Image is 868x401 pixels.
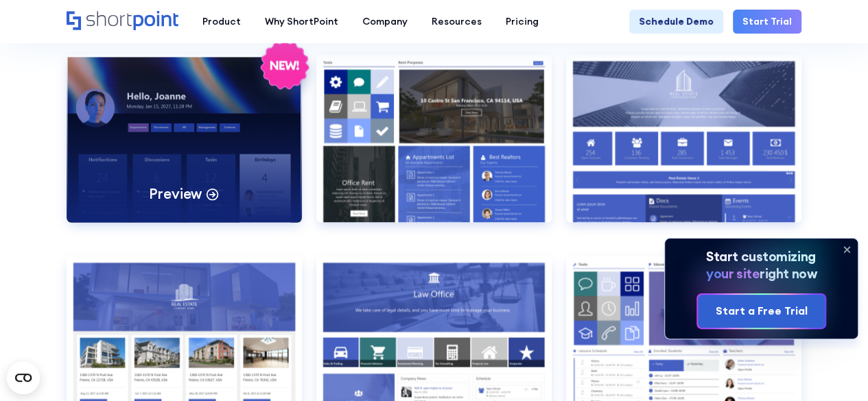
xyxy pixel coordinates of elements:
button: Open CMP widget [7,361,40,394]
div: Why ShortPoint [265,14,338,29]
div: Start a Free Trial [715,303,807,319]
div: Company [362,14,408,29]
div: Resources [432,14,482,29]
a: Product [190,10,253,34]
div: Pricing [506,14,539,29]
a: Start Trial [733,10,801,34]
a: Pricing [493,10,550,34]
a: Schedule Demo [629,10,723,34]
iframe: Chat Widget [621,242,868,401]
a: Why ShortPoint [253,10,350,34]
p: Preview [149,184,202,203]
a: Home [67,11,178,32]
a: Resources [419,10,493,34]
a: Documents 2 [566,54,801,241]
a: Documents 1 [316,54,552,241]
a: Company [350,10,419,34]
a: CommunicationPreview [67,54,302,241]
a: Start a Free Trial [698,295,824,328]
div: Product [202,14,241,29]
